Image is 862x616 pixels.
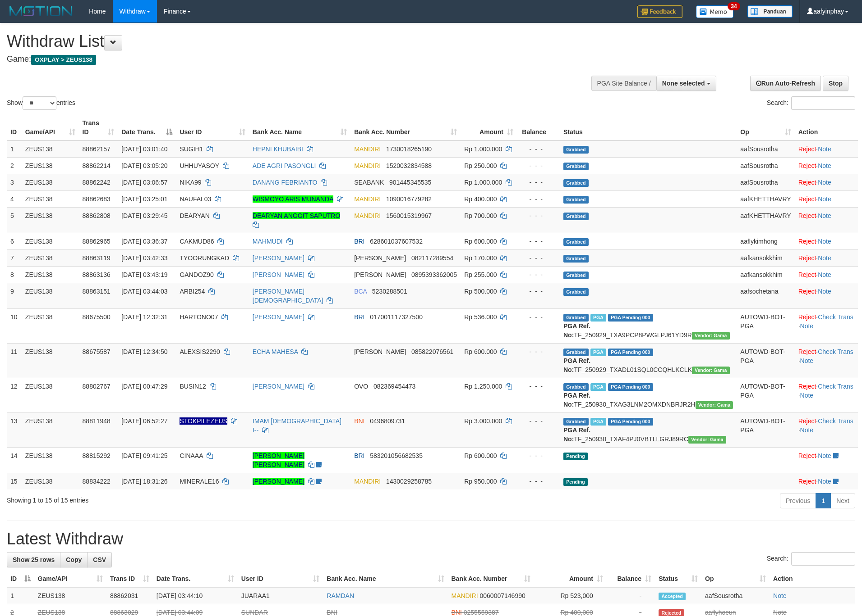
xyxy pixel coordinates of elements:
[737,115,794,140] th: Op: activate to sort column ascending
[737,157,794,174] td: aafSousrotha
[701,571,770,587] th: Op: activate to sort column ascending
[253,417,341,434] a: IMAM [DEMOGRAPHIC_DATA] I--
[795,115,858,140] th: Action
[253,478,304,485] a: [PERSON_NAME]
[737,174,794,190] td: aafSousrotha
[795,308,858,343] td: · ·
[121,145,167,153] span: [DATE] 03:01:40
[464,348,497,355] span: Rp 600.000
[7,571,34,587] th: ID: activate to sort column descending
[7,174,22,190] td: 3
[767,552,855,566] label: Search:
[461,115,517,140] th: Amount: activate to sort column ascending
[795,343,858,378] td: · ·
[464,288,497,295] span: Rp 500.000
[607,571,655,587] th: Balance: activate to sort column ascending
[521,178,556,187] div: - - -
[180,313,218,321] span: HARTONO07
[563,357,590,373] b: PGA Ref. No:
[818,478,831,485] a: Note
[818,195,831,203] a: Note
[563,322,590,339] b: PGA Ref. No:
[79,115,118,140] th: Trans ID: activate to sort column ascending
[22,249,79,266] td: ZEUS138
[372,288,407,295] span: Copy 5230288501 to clipboard
[563,426,590,443] b: PGA Ref. No:
[22,308,79,343] td: ZEUS138
[464,313,497,321] span: Rp 536.000
[411,348,453,355] span: Copy 085822076561 to clipboard
[563,196,589,204] span: Grabbed
[180,288,205,295] span: ARBI254
[798,145,816,153] a: Reject
[153,571,238,587] th: Date Trans.: activate to sort column ascending
[31,55,96,65] span: OXPLAY > ZEUS138
[253,383,304,390] a: [PERSON_NAME]
[688,436,726,444] span: Vendor URL: https://trx31.1velocity.biz
[83,417,111,425] span: 88811948
[83,271,111,278] span: 88863136
[737,249,794,266] td: aafkansokkhim
[816,493,831,508] a: 1
[7,412,22,447] td: 13
[22,283,79,308] td: ZEUS138
[370,313,423,321] span: Copy 017001117327500 to clipboard
[121,452,167,459] span: [DATE] 09:41:25
[180,383,206,390] span: BUSIN12
[83,162,111,169] span: 88862214
[818,313,853,321] a: Check Trans
[464,195,497,203] span: Rp 400.000
[563,163,589,170] span: Grabbed
[180,417,227,425] span: Nama rekening ada tanda titik/strip, harap diedit
[521,417,556,426] div: - - -
[253,145,303,153] a: HEPNI KHUBAIBI
[791,96,855,110] input: Search:
[818,452,831,459] a: Note
[23,96,56,110] select: Showentries
[590,383,606,391] span: Marked by aafsreyleap
[253,271,304,278] a: [PERSON_NAME]
[798,238,816,245] a: Reject
[737,343,794,378] td: AUTOWD-BOT-PGA
[238,571,323,587] th: User ID: activate to sort column ascending
[354,254,406,262] span: [PERSON_NAME]
[818,417,853,425] a: Check Trans
[253,254,304,262] a: [PERSON_NAME]
[795,233,858,249] td: ·
[354,195,381,203] span: MANDIRI
[798,383,816,390] a: Reject
[637,5,682,18] img: Feedback.jpg
[180,452,203,459] span: CINAAA
[327,609,337,616] a: BNI
[795,174,858,190] td: ·
[818,238,831,245] a: Note
[22,157,79,174] td: ZEUS138
[354,238,364,245] span: BRI
[608,383,653,391] span: PGA Pending
[389,179,431,186] span: Copy 901445345535 to clipboard
[737,266,794,283] td: aafkansokkhim
[34,571,106,587] th: Game/API: activate to sort column ascending
[563,146,589,154] span: Grabbed
[7,32,566,50] h1: Withdraw List
[249,115,350,140] th: Bank Acc. Name: activate to sort column ascending
[608,314,653,322] span: PGA Pending
[7,190,22,207] td: 4
[692,367,730,374] span: Vendor URL: https://trx31.1velocity.biz
[411,271,457,278] span: Copy 0895393362005 to clipboard
[818,212,831,219] a: Note
[121,195,167,203] span: [DATE] 03:25:01
[253,288,323,304] a: [PERSON_NAME][DEMOGRAPHIC_DATA]
[560,412,737,447] td: TF_250930_TXAF4PJ0VBTLLGRJ89RC
[386,162,432,169] span: Copy 1520032834588 to clipboard
[521,270,556,279] div: - - -
[563,383,589,391] span: Grabbed
[563,418,589,426] span: Grabbed
[180,162,219,169] span: UHHUYASOY
[83,145,111,153] span: 88862157
[798,212,816,219] a: Reject
[464,254,497,262] span: Rp 170.000
[7,140,22,158] td: 1
[590,349,606,356] span: Marked by aafpengsreynich
[795,283,858,308] td: ·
